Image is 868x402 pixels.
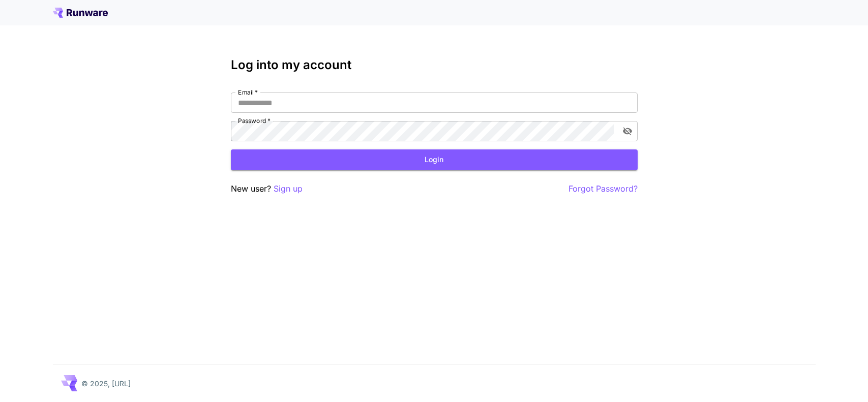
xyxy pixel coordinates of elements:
button: Forgot Password? [568,182,638,195]
p: © 2025, [URL] [81,378,131,389]
p: New user? [231,182,303,195]
label: Email [238,88,258,97]
button: Sign up [274,182,303,195]
label: Password [238,116,271,125]
button: toggle password visibility [618,122,637,140]
h3: Log into my account [231,58,638,72]
button: Login [231,149,638,170]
